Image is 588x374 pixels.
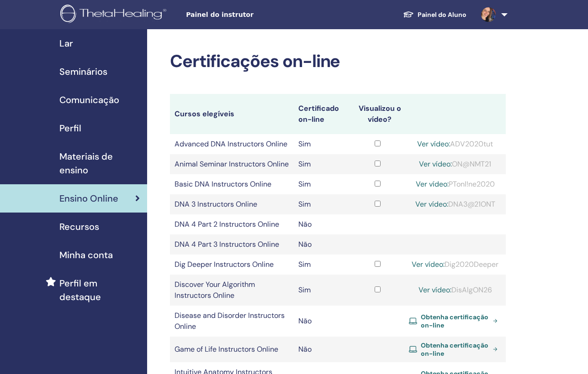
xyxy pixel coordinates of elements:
span: Obtenha certificação on-line [421,341,489,358]
span: Comunicação [59,93,119,107]
td: Não [294,214,351,234]
td: Sim [294,134,351,154]
td: Advanced DNA Instructors Online [170,134,294,154]
img: graduation-cap-white.svg [403,10,414,18]
a: Obtenha certificação on-line [409,341,501,358]
a: Ver vídeo: [419,159,452,169]
span: Seminários [59,65,107,78]
span: Perfil [59,121,81,135]
span: Minha conta [59,248,113,262]
td: Sim [294,154,351,174]
img: logo.png [60,5,170,25]
td: Sim [294,255,351,275]
a: Ver vídeo: [412,260,445,269]
a: Ver vídeo: [416,179,449,189]
td: Disease and Disorder Instructors Online [170,306,294,337]
span: Obtenha certificação on-line [421,313,489,329]
span: Materiais de ensino [59,150,140,177]
img: default.jpg [481,7,496,22]
th: Visualizou o vídeo? [350,94,404,134]
a: Ver vídeo: [415,199,448,209]
td: Basic DNA Instructors Online [170,174,294,194]
th: Cursos elegíveis [170,94,294,134]
h2: Certificações on-line [170,51,506,72]
a: Ver vídeo: [418,285,451,295]
div: DNA3@21ONT [409,199,501,210]
td: Sim [294,275,351,306]
span: Recursos [59,220,99,234]
div: ADV2020tut [409,139,501,150]
td: Dig Deeper Instructors Online [170,255,294,275]
td: Game of Life Instructors Online [170,337,294,362]
td: Não [294,337,351,362]
div: PTonl!ne2020 [409,179,501,190]
td: Sim [294,194,351,214]
span: Lar [59,36,73,50]
td: DNA 4 Part 2 Instructors Online [170,214,294,234]
span: Painel do instrutor [186,10,323,20]
div: Dig2020Deeper [409,259,501,270]
div: DisAlgON26 [409,285,501,296]
span: Perfil em destaque [59,276,140,304]
div: ON@NMT21 [409,159,501,170]
td: DNA 4 Part 3 Instructors Online [170,234,294,255]
td: Discover Your Algorithm Instructors Online [170,275,294,306]
td: Animal Seminar Instructors Online [170,154,294,174]
td: Sim [294,174,351,194]
a: Ver vídeo: [417,139,450,149]
a: Painel do Aluno [396,6,474,23]
td: DNA 3 Instructors Online [170,194,294,214]
a: Obtenha certificação on-line [409,313,501,329]
td: Não [294,234,351,255]
td: Não [294,306,351,337]
th: Certificado on-line [294,94,351,134]
span: Ensino Online [59,192,118,205]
